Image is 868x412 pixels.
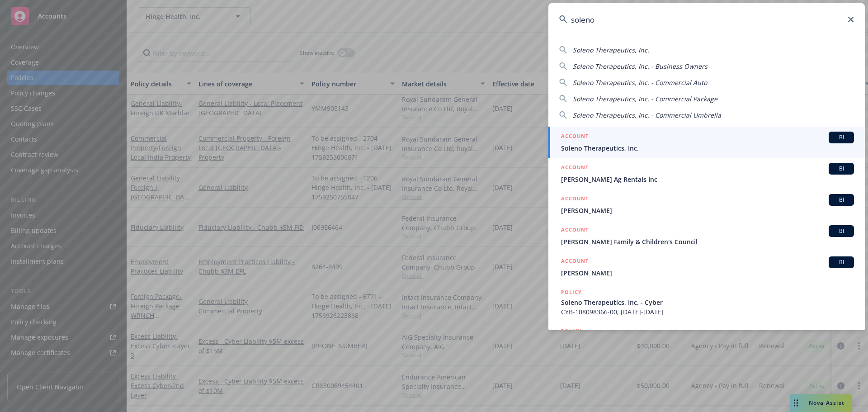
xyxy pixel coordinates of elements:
h5: POLICY [561,327,582,336]
h5: ACCOUNT [561,194,589,205]
span: Soleno Therapeutics, Inc. [561,143,854,153]
span: Soleno Therapeutics, Inc. - Business Owners [573,62,708,71]
a: POLICY [548,322,865,360]
span: Soleno Therapeutics, Inc. - Commercial Auto [573,78,707,87]
span: Soleno Therapeutics, Inc. [573,46,649,54]
a: ACCOUNTBI[PERSON_NAME] Family & Children's Council [548,220,865,251]
span: Soleno Therapeutics, Inc. - Cyber [561,298,854,307]
a: POLICYSoleno Therapeutics, Inc. - CyberCYB-108098366-00, [DATE]-[DATE] [548,283,865,322]
span: [PERSON_NAME] Ag Rentals Inc [561,175,854,184]
h5: ACCOUNT [561,225,589,236]
span: BI [832,196,850,204]
span: [PERSON_NAME] [561,206,854,215]
h5: ACCOUNT [561,256,589,267]
span: BI [832,227,850,235]
a: ACCOUNTBI[PERSON_NAME] [548,189,865,220]
span: Soleno Therapeutics, Inc. - Commercial Package [573,95,717,103]
span: BI [832,258,850,266]
a: ACCOUNTBI[PERSON_NAME] Ag Rentals Inc [548,158,865,189]
span: [PERSON_NAME] [561,268,854,278]
h5: ACCOUNT [561,132,589,142]
h5: ACCOUNT [561,163,589,174]
input: Search... [548,3,865,36]
h5: POLICY [561,288,582,297]
span: BI [832,133,850,142]
span: [PERSON_NAME] Family & Children's Council [561,237,854,246]
a: ACCOUNTBI[PERSON_NAME] [548,251,865,283]
span: Soleno Therapeutics, Inc. - Commercial Umbrella [573,111,721,119]
span: BI [832,165,850,173]
span: CYB-108098366-00, [DATE]-[DATE] [561,307,854,317]
a: ACCOUNTBISoleno Therapeutics, Inc. [548,127,865,158]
